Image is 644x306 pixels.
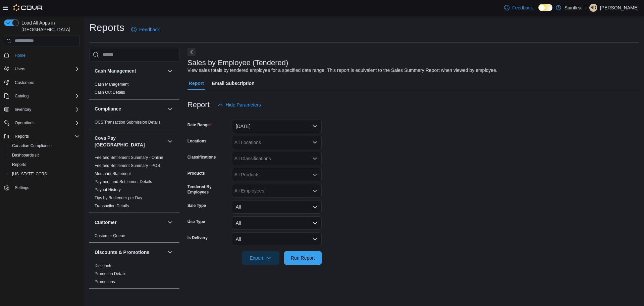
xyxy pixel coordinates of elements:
span: Settings [15,185,29,190]
span: Fee and Settlement Summary - POS [95,163,160,168]
h3: Report [187,101,210,109]
button: Inventory [12,105,34,114]
div: Ravi D [589,4,597,12]
span: [US_STATE] CCRS [12,171,47,177]
label: Locations [187,138,207,144]
a: Settings [12,184,32,192]
a: Cash Out Details [95,90,125,95]
a: Feedback [128,23,162,36]
h3: Discounts & Promotions [95,249,149,256]
span: Reports [9,161,80,169]
span: Customers [12,78,80,87]
button: Operations [1,118,83,128]
button: Hide Parameters [215,98,264,112]
button: Customer [95,219,165,226]
span: Users [12,65,80,73]
a: Tips by Budtender per Day [95,195,142,200]
p: Spiritleaf [565,4,583,12]
span: Hide Parameters [226,101,261,108]
a: Cash Management [95,82,128,87]
h3: Compliance [95,105,121,112]
span: Merchant Statement [95,171,131,176]
span: Promotion Details [95,271,126,276]
a: Canadian Compliance [9,142,54,150]
h1: Reports [89,21,124,34]
button: Catalog [1,91,83,101]
button: Cash Management [95,68,165,74]
button: All [232,232,322,246]
a: Dashboards [9,151,42,159]
span: Operations [15,120,35,126]
span: Report [189,77,204,90]
label: Classifications [187,155,216,160]
nav: Complex example [4,48,80,210]
span: Cash Out Details [95,90,125,95]
span: Washington CCRS [9,170,80,178]
span: Cash Management [95,82,128,87]
span: Feedback [512,4,533,11]
span: Payout History [95,187,121,192]
div: Cova Pay [GEOGRAPHIC_DATA] [89,154,179,213]
button: Export [242,251,279,265]
span: Tips by Budtender per Day [95,195,142,201]
button: Discounts & Promotions [166,248,174,256]
button: Settings [1,183,83,192]
label: Date Range [187,122,211,128]
button: Open list of options [312,188,318,193]
a: Payout History [95,187,121,192]
a: [US_STATE] CCRS [9,170,50,178]
button: Discounts & Promotions [95,249,165,256]
span: Load All Apps in [GEOGRAPHIC_DATA] [19,19,80,33]
div: Cash Management [89,80,179,99]
span: Feedback [139,26,160,33]
button: Reports [1,132,83,141]
button: Open list of options [312,172,318,177]
span: Payment and Settlement Details [95,179,152,184]
a: Customers [12,79,37,87]
a: Promotions [95,279,115,284]
span: Settings [12,183,80,192]
label: Use Type [187,219,205,224]
a: Payment and Settlement Details [95,179,152,184]
span: Promotions [95,279,115,285]
button: Inventory [1,105,83,114]
span: Canadian Compliance [12,143,52,148]
button: Compliance [166,105,174,113]
a: Customer Queue [95,233,125,238]
button: Customer [166,218,174,226]
span: Customer Queue [95,233,125,238]
div: Compliance [89,118,179,129]
h3: Sales by Employee (Tendered) [187,59,288,67]
button: Operations [12,119,37,127]
a: Discounts [95,263,112,268]
a: Transaction Details [95,204,129,208]
button: Home [1,50,83,60]
span: Home [12,51,80,59]
span: Export [246,251,275,265]
button: All [232,216,322,230]
span: Operations [12,119,80,127]
span: Reports [15,134,29,139]
a: Fee and Settlement Summary - Online [95,155,163,160]
input: Dark Mode [538,4,552,11]
span: Inventory [15,107,31,112]
div: Customer [89,232,179,243]
label: Products [187,171,205,176]
label: Is Delivery [187,235,208,241]
a: Feedback [501,1,535,14]
span: Inventory [12,105,80,114]
button: Users [12,65,28,73]
button: Catalog [12,92,31,100]
a: Promotion Details [95,271,126,276]
button: Reports [7,160,83,169]
div: View sales totals by tendered employee for a specified date range. This report is equivalent to t... [187,67,497,74]
button: Cova Pay [GEOGRAPHIC_DATA] [95,135,165,148]
span: Run Report [291,255,315,261]
a: Dashboards [7,150,83,160]
span: Canadian Compliance [9,142,80,150]
span: Home [15,53,25,58]
button: All [232,200,322,214]
button: Cash Management [166,67,174,75]
a: Reports [9,161,29,169]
